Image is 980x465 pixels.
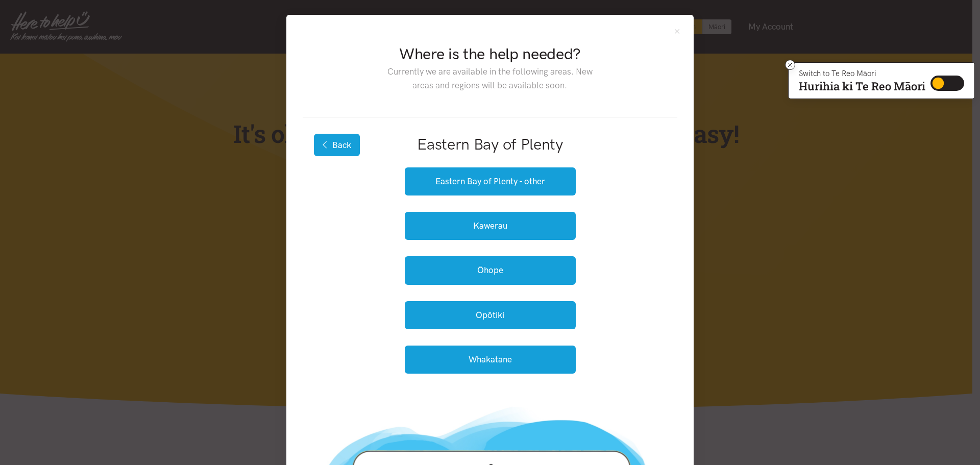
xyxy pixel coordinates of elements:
button: Kawerau [405,212,576,240]
button: Ōpōtiki [405,301,576,329]
h2: Eastern Bay of Plenty [319,134,661,155]
button: Close [673,27,681,36]
p: Currently we are available in the following areas. New areas and regions will be available soon. [379,65,600,92]
button: Eastern Bay of Plenty - other [405,167,576,195]
button: Back [314,134,360,156]
button: Ōhope [405,256,576,284]
p: Switch to Te Reo Māori [799,70,925,77]
p: Hurihia ki Te Reo Māori [799,82,925,91]
h2: Where is the help needed? [379,43,600,65]
button: Whakatāne [405,346,576,374]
